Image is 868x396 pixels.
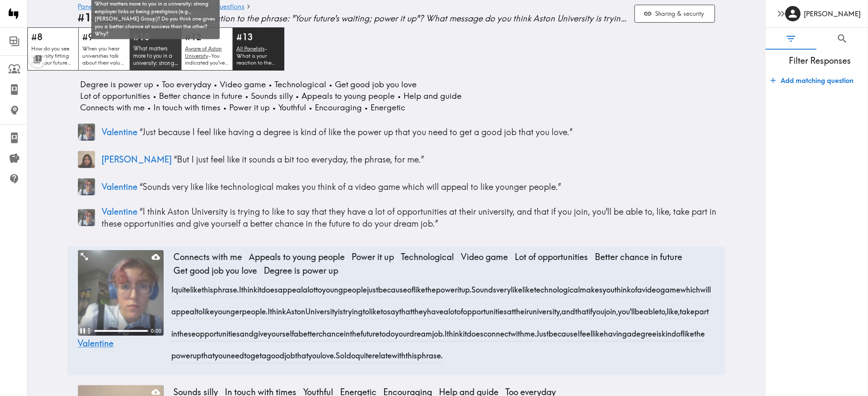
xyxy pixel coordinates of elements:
[644,298,659,319] span: able
[249,90,293,102] span: Sounds silly
[329,79,333,89] span: •
[214,276,239,298] span: phrase.
[251,342,262,363] span: get
[632,319,657,341] span: degree
[172,298,197,319] span: appeal
[157,90,243,102] span: Better chance in future
[152,102,221,113] span: In touch with times
[365,102,368,112] span: •
[631,276,638,298] span: of
[102,154,172,165] span: [PERSON_NAME]
[78,120,736,144] a: Panelist thumbnailValentine “Just because I feel like having a degree is kind of like the power u...
[604,319,627,341] span: having
[299,319,319,341] span: better
[386,319,395,341] span: do
[224,102,227,112] span: •
[381,298,388,319] span: to
[82,45,126,66] p: When you hear universities talk about their value, to what extent, if at all, does it feel releva...
[262,342,267,363] span: a
[170,250,246,264] span: Connects with me
[78,102,145,113] span: Connects with me
[343,298,363,319] span: trying
[447,319,463,341] span: think
[388,298,400,319] span: say
[511,276,523,298] span: like
[534,276,580,298] span: technological
[153,91,157,101] span: •
[78,3,98,11] a: Panels
[427,298,444,319] span: have
[268,319,294,341] span: yourself
[236,31,280,43] h5: #13
[313,102,362,113] span: Encouraging
[240,319,254,341] span: and
[380,319,386,341] span: to
[227,342,245,363] span: need
[102,154,736,165] p: “ But I just feel like it sounds a bit too everyday, the phrase, for me. ”
[196,319,240,341] span: opportunities
[242,298,268,319] span: people.
[662,319,677,341] span: kind
[309,102,313,112] span: •
[392,342,406,363] span: with
[80,252,89,261] button: Expand
[458,250,512,264] span: Video game
[78,90,151,102] span: Lot of opportunities
[236,45,265,52] u: All Panelists
[523,276,534,298] span: like
[78,209,95,226] img: Panelist thumbnail
[445,319,447,341] span: I
[677,319,683,341] span: of
[153,12,628,24] span: What is your reaction to the phrase: "Your future's waiting; power it up"? What message do you th...
[804,9,861,18] h6: [PERSON_NAME]
[361,319,380,341] span: future
[576,298,589,319] span: that
[233,27,284,71] a: #13What is your reaction to the phrase: "Your future's waiting; power it up"? What message do you...
[245,342,251,363] span: to
[773,55,868,67] span: Filter Responses
[667,298,680,319] span: like,
[497,276,511,298] span: very
[239,276,242,298] span: I
[78,202,736,233] a: Panelist thumbnailValentine “I think Aston University is trying to like to say that they have a l...
[463,319,467,341] span: it
[236,45,280,66] p: What is your reaction to the phrase: "Your future's waiting; power it up"? What message do you th...
[436,276,458,298] span: power
[270,298,286,319] span: think
[373,342,392,363] span: relate
[172,342,193,363] span: power
[214,79,218,89] span: •
[267,342,285,363] span: good
[245,91,249,101] span: •
[273,102,276,112] span: •
[78,337,164,349] a: Valentine
[525,319,537,341] span: me.
[261,264,342,278] span: Degree is power up
[31,31,75,43] h5: #8
[202,276,214,298] span: this
[333,79,417,90] span: Get good job you love
[78,151,95,168] img: Panelist thumbnail
[413,298,427,319] span: they
[262,276,278,298] span: does
[170,264,261,278] span: Get good job you love
[618,298,635,319] span: you'll
[661,276,681,298] span: game
[695,298,709,319] span: part
[296,91,299,101] span: •
[627,319,632,341] span: a
[681,276,701,298] span: which
[79,27,130,71] a: #9When you hear universities talk about their value, to what extent, if at all, does it feel rele...
[683,319,695,341] span: like
[215,342,227,363] span: you
[426,276,436,298] span: the
[463,298,507,319] span: opportunities
[78,148,736,171] a: Panelist thumbnail[PERSON_NAME] “But I just feel like it sounds a bit too everyday, the phrase, f...
[133,45,178,67] p: What matters more to you in a university: strong employer links or being prestigious (e.g., Russe...
[306,298,338,319] span: University
[433,319,445,341] span: job.
[149,328,164,335] div: 0:00
[537,319,549,341] span: Just
[592,250,686,264] span: Better chance in future
[268,298,270,319] span: I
